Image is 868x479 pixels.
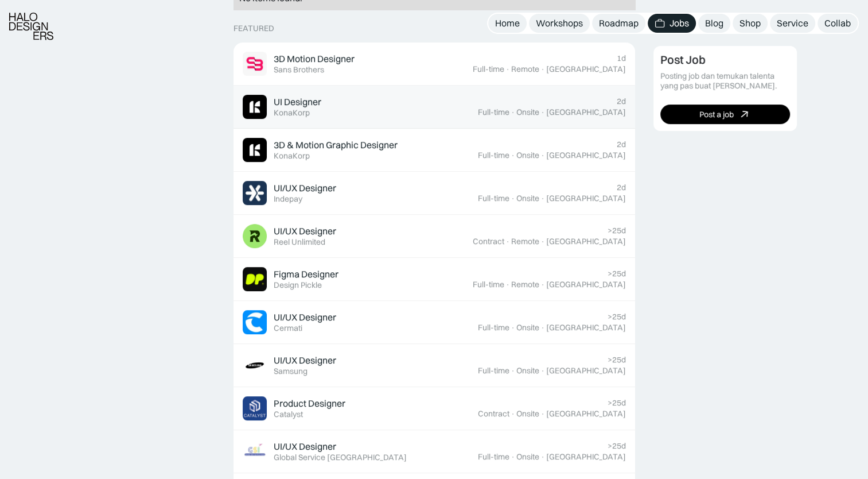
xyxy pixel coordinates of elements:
div: Onsite [516,366,539,376]
div: [GEOGRAPHIC_DATA] [546,237,626,246]
div: [GEOGRAPHIC_DATA] [546,150,626,160]
div: >25d [608,312,626,322]
div: [GEOGRAPHIC_DATA] [546,323,626,333]
div: · [505,237,510,246]
div: >25d [608,441,626,451]
div: Full-time [473,280,504,289]
div: Product Designer [274,397,345,410]
div: Full-time [478,452,509,462]
div: · [540,409,545,419]
div: Shop [739,17,761,29]
div: Figma Designer [274,268,338,280]
a: Job Image3D Motion DesignerSans Brothers1dFull-time·Remote·[GEOGRAPHIC_DATA] [233,43,635,86]
div: Cermati [274,323,302,333]
div: [GEOGRAPHIC_DATA] [546,64,626,74]
div: · [511,366,515,376]
img: Job Image [243,224,267,248]
div: Roadmap [599,17,639,29]
div: · [540,366,545,376]
a: Job ImageUI/UX DesignerIndepay2dFull-time·Onsite·[GEOGRAPHIC_DATA] [233,172,635,215]
div: UI/UX Designer [274,354,336,366]
img: Job Image [243,138,267,162]
img: Job Image [243,353,267,377]
div: >25d [608,226,626,235]
div: Featured [233,24,274,33]
div: · [540,323,545,333]
a: Blog [698,14,730,33]
a: Job ImageUI/UX DesignerCermati>25dFull-time·Onsite·[GEOGRAPHIC_DATA] [233,301,635,344]
div: 1d [617,53,626,63]
div: Post a job [699,109,734,119]
div: UI/UX Designer [274,225,336,237]
a: Job ImageUI DesignerKonaKorp2dFull-time·Onsite·[GEOGRAPHIC_DATA] [233,86,635,129]
div: Onsite [516,323,539,333]
a: Job ImageFigma DesignerDesign Pickle>25dFull-time·Remote·[GEOGRAPHIC_DATA] [233,258,635,301]
div: UI/UX Designer [274,311,336,323]
div: Service [777,17,808,29]
div: · [511,452,515,462]
img: Job Image [243,95,267,119]
div: >25d [608,269,626,279]
div: Onsite [516,150,539,160]
a: Collab [818,14,858,33]
div: Contract [473,237,504,246]
a: Job Image3D & Motion Graphic DesignerKonaKorp2dFull-time·Onsite·[GEOGRAPHIC_DATA] [233,129,635,172]
div: · [505,280,510,289]
div: Workshops [536,17,583,29]
div: Design Pickle [274,280,322,290]
div: Contract [478,409,509,419]
a: Jobs [648,14,696,33]
div: Full-time [478,107,509,117]
div: · [540,107,545,117]
a: Shop [733,14,768,33]
div: · [540,150,545,160]
div: · [540,452,545,462]
div: Full-time [478,366,509,376]
div: 3D Motion Designer [274,53,355,65]
div: · [540,280,545,289]
div: KonaKorp [274,151,310,161]
div: · [505,64,510,74]
div: Full-time [473,64,504,74]
div: Full-time [478,150,509,160]
img: Job Image [243,52,267,76]
a: Job ImageProduct DesignerCatalyst>25dContract·Onsite·[GEOGRAPHIC_DATA] [233,387,635,430]
div: Indepay [274,194,302,204]
div: Sans Brothers [274,65,324,75]
div: >25d [608,355,626,365]
div: Post Job [660,53,706,67]
div: Onsite [516,409,539,419]
div: Full-time [478,323,509,333]
div: · [511,323,515,333]
div: · [540,194,545,203]
div: 3D & Motion Graphic Designer [274,139,398,151]
img: Job Image [243,396,267,420]
div: Collab [824,17,851,29]
div: 2d [617,183,626,192]
div: [GEOGRAPHIC_DATA] [546,194,626,203]
a: Home [488,14,527,33]
div: · [540,237,545,246]
div: [GEOGRAPHIC_DATA] [546,107,626,117]
div: Remote [511,64,539,74]
div: Global Service [GEOGRAPHIC_DATA] [274,453,407,462]
div: Reel Unlimited [274,237,325,247]
div: Full-time [478,194,509,203]
img: Job Image [243,439,267,463]
div: · [511,107,515,117]
a: Job ImageUI/UX DesignerReel Unlimited>25dContract·Remote·[GEOGRAPHIC_DATA] [233,215,635,258]
div: · [511,150,515,160]
div: Remote [511,280,539,289]
a: Job ImageUI/UX DesignerSamsung>25dFull-time·Onsite·[GEOGRAPHIC_DATA] [233,344,635,387]
div: · [511,194,515,203]
div: Onsite [516,194,539,203]
div: 2d [617,96,626,106]
div: Posting job dan temukan talenta yang pas buat [PERSON_NAME]. [660,71,790,91]
div: UI/UX Designer [274,441,336,453]
a: Post a job [660,105,790,124]
div: Home [495,17,520,29]
div: [GEOGRAPHIC_DATA] [546,452,626,462]
div: UI Designer [274,96,321,108]
div: · [540,64,545,74]
div: [GEOGRAPHIC_DATA] [546,409,626,419]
